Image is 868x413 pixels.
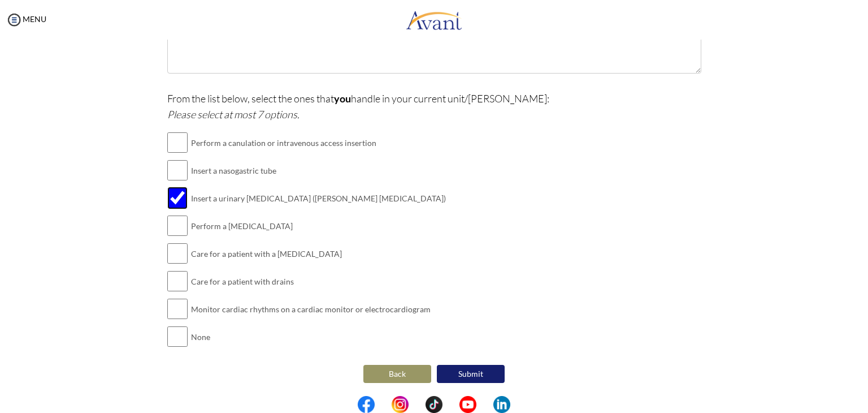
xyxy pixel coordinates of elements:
[167,108,300,121] i: Please select at most 7 options.
[191,295,446,323] td: Monitor cardiac rhythms on a cardiac monitor or electrocardiogram
[437,365,505,383] button: Submit
[167,91,701,122] p: From the list below, select the ones that handle in your current unit/[PERSON_NAME]:
[358,396,375,413] img: fb.png
[409,396,426,413] img: blank.png
[191,212,446,240] td: Perform a [MEDICAL_DATA]
[459,396,476,413] img: yt.png
[6,11,23,28] img: icon-menu.png
[493,396,510,413] img: li.png
[191,129,446,157] td: Perform a canulation or intravenous access insertion
[476,396,493,413] img: blank.png
[442,396,459,413] img: blank.png
[406,3,462,37] img: logo.png
[392,396,409,413] img: in.png
[426,396,442,413] img: tt.png
[191,240,446,268] td: Care for a patient with a [MEDICAL_DATA]
[334,92,351,105] b: you
[191,184,446,212] td: Insert a urinary [MEDICAL_DATA] ([PERSON_NAME] [MEDICAL_DATA])
[191,323,446,351] td: None
[375,396,392,413] img: blank.png
[191,268,446,295] td: Care for a patient with drains
[6,14,46,24] a: MENU
[191,157,446,184] td: Insert a nasogastric tube
[363,365,431,383] button: Back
